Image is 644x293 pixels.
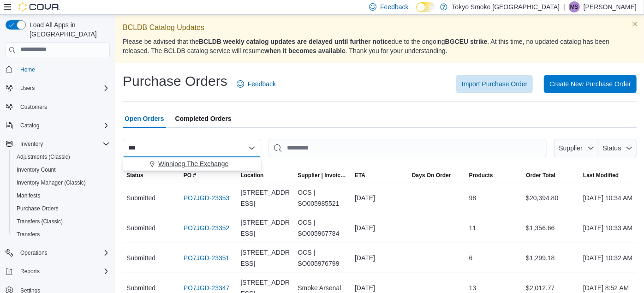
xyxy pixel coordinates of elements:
[17,166,56,173] span: Inventory Count
[2,63,113,76] button: Home
[544,75,637,93] button: Create New Purchase Order
[2,246,113,259] button: Operations
[123,22,637,33] p: BCLDB Catalog Updates
[294,243,351,273] div: OCS | SO005976799
[456,75,533,93] button: Import Purchase Order
[294,168,351,183] button: Supplier | Invoice Number
[17,83,110,94] span: Users
[408,168,465,183] button: Days On Order
[17,101,110,113] span: Customers
[13,190,110,201] span: Manifests
[603,144,621,152] span: Status
[20,84,35,92] span: Users
[17,192,40,199] span: Manifests
[123,72,227,90] h1: Purchase Orders
[9,215,113,228] button: Transfers (Classic)
[2,100,113,114] button: Customers
[17,83,38,94] button: Users
[579,168,637,183] button: Last Modified
[233,75,280,93] a: Feedback
[268,139,547,157] input: This is a search bar. After typing your query, hit enter to filter the results lower in the page.
[9,176,113,189] button: Inventory Manager (Classic)
[13,151,110,162] span: Adjustments (Classic)
[522,189,579,207] div: $20,394.80
[583,172,619,179] span: Last Modified
[175,109,232,128] span: Completed Orders
[123,37,637,55] p: Please be advised that the due to the ongoing . At this time, no updated catalog has been release...
[20,249,48,257] span: Operations
[17,138,110,149] span: Inventory
[17,205,59,212] span: Purchase Orders
[13,216,110,227] span: Transfers (Classic)
[13,229,110,240] span: Transfers
[17,153,70,161] span: Adjustments (Classic)
[180,168,237,183] button: PO #
[248,79,276,89] span: Feedback
[465,168,523,183] button: Products
[13,151,74,162] a: Adjustments (Classic)
[126,192,155,203] span: Submitted
[184,222,230,233] a: PO7JGD-23352
[123,157,261,171] div: Choose from the following options
[570,1,578,12] span: MS
[20,140,43,148] span: Inventory
[17,64,39,75] a: Home
[412,172,451,179] span: Days On Order
[9,189,113,202] button: Manifests
[13,177,89,188] a: Inventory Manager (Classic)
[126,172,143,179] span: Status
[13,190,44,201] a: Manifests
[2,82,113,95] button: Users
[17,247,51,258] button: Operations
[248,144,256,152] button: Close list of options
[629,18,640,30] button: Dismiss this callout
[563,1,565,12] p: |
[26,20,110,39] span: Load All Apps in [GEOGRAPHIC_DATA]
[462,79,527,89] span: Import Purchase Order
[522,249,579,267] div: $1,299.18
[2,138,113,150] button: Inventory
[184,172,196,179] span: PO #
[13,177,110,188] span: Inventory Manager (Classic)
[241,172,264,179] div: Location
[469,222,477,233] span: 11
[554,139,598,157] button: Supplier
[123,157,261,171] button: Winnipeg The Exchange
[17,64,110,75] span: Home
[241,217,291,239] span: [STREET_ADDRESS]
[598,139,637,157] button: Status
[351,168,408,183] button: ETA
[17,120,43,131] button: Catalog
[13,216,66,227] a: Transfers (Classic)
[17,266,43,277] button: Reports
[123,168,180,183] button: Status
[9,202,113,215] button: Purchase Orders
[241,187,291,209] span: [STREET_ADDRESS]
[298,172,347,179] span: Supplier | Invoice Number
[355,172,365,179] span: ETA
[9,150,113,163] button: Adjustments (Classic)
[579,249,637,267] div: [DATE] 10:32 AM
[20,66,35,73] span: Home
[17,231,40,238] span: Transfers
[522,168,579,183] button: Order Total
[126,222,155,233] span: Submitted
[351,219,408,237] div: [DATE]
[20,268,40,275] span: Reports
[522,219,579,237] div: $1,356.66
[469,192,477,203] span: 98
[579,189,637,207] div: [DATE] 10:34 AM
[445,38,488,45] strong: BGCEU strike
[2,119,113,132] button: Catalog
[17,102,51,113] a: Customers
[20,122,39,129] span: Catalog
[469,172,493,179] span: Products
[452,1,560,12] p: Tokyo Smoke [GEOGRAPHIC_DATA]
[17,179,86,186] span: Inventory Manager (Classic)
[584,1,637,12] p: [PERSON_NAME]
[416,2,435,12] input: Dark Mode
[237,168,294,183] button: Location
[17,120,110,131] span: Catalog
[20,103,47,111] span: Customers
